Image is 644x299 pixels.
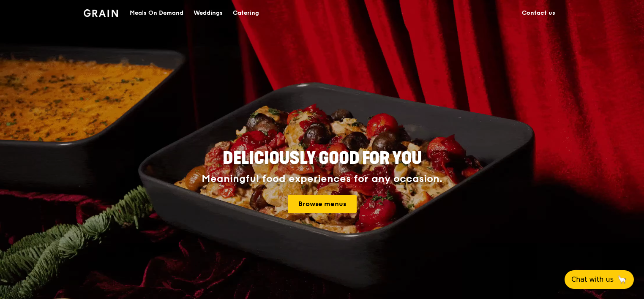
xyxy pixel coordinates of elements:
[170,173,474,185] div: Meaningful food experiences for any occasion.
[188,0,228,26] a: Weddings
[228,0,264,26] a: Catering
[233,0,259,26] div: Catering
[223,148,422,169] span: Deliciously good for you
[517,0,560,26] a: Contact us
[84,9,118,17] img: Grain
[288,195,357,213] a: Browse menus
[130,0,183,26] div: Meals On Demand
[571,275,614,285] span: Chat with us
[617,275,627,285] span: 🦙
[565,270,634,289] button: Chat with us🦙
[194,0,223,26] div: Weddings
